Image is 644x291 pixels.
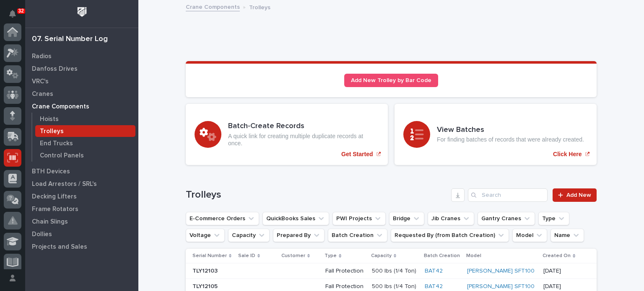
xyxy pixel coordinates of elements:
[512,229,547,242] button: Model
[186,2,240,11] a: Crane Components
[32,243,87,251] p: Projects and Sales
[32,65,78,73] p: Danfoss Drives
[467,283,535,290] a: [PERSON_NAME] SFT100
[25,203,138,215] a: Frame Rotators
[4,5,21,23] button: Notifications
[186,104,388,165] a: Get Started
[25,88,138,100] a: Cranes
[25,165,138,178] a: BTH Devices
[566,192,591,198] span: Add New
[553,188,597,202] a: Add New
[25,50,138,62] a: Radios
[437,136,584,143] p: For finding batches of records that were already created.
[228,229,270,242] button: Capacity
[325,251,337,260] p: Type
[371,251,392,260] p: Capacity
[372,281,418,290] p: 500 lbs (1/4 Ton)
[186,212,259,225] button: E-Commerce Orders
[25,190,138,203] a: Decking Lifters
[238,251,255,260] p: Sale ID
[325,268,365,275] p: Fall Protection
[32,103,89,111] p: Crane Components
[32,168,70,175] p: BTH Devices
[391,229,509,242] button: Requested By (from Batch Creation)
[328,229,387,242] button: Batch Creation
[32,113,138,125] a: Hoists
[32,193,77,201] p: Decking Lifters
[466,251,481,260] p: Model
[325,283,365,290] p: Fall Protection
[186,229,225,242] button: Voltage
[186,189,448,201] h1: Trolleys
[186,263,597,279] tr: TLY12103TLY12103 Fall Protection500 lbs (1/4 Ton)500 lbs (1/4 Ton) BAT42 [PERSON_NAME] SFT100 [DATE]
[424,251,460,260] p: Batch Creation
[18,8,24,14] p: 32
[425,268,443,275] a: BAT42
[341,151,373,158] p: Get Started
[468,188,548,202] input: Search
[32,218,68,226] p: Chain Slings
[192,266,219,275] p: TLY12103
[437,126,584,135] h3: View Batches
[273,229,325,242] button: Prepared By
[10,10,21,23] div: Notifications32
[40,152,84,160] p: Control Panels
[32,206,78,213] p: Frame Rotators
[332,212,386,225] button: PWI Projects
[228,122,379,131] h3: Batch-Create Records
[40,128,64,135] p: Trolleys
[372,266,418,275] p: 500 lbs (1/4 Ton)
[543,283,576,290] p: [DATE]
[192,251,227,260] p: Serial Number
[25,228,138,240] a: Dollies
[467,268,535,275] a: [PERSON_NAME] SFT100
[25,62,138,75] a: Danfoss Drives
[32,78,49,85] p: VRC's
[25,240,138,253] a: Projects and Sales
[40,116,59,123] p: Hoists
[32,180,97,188] p: Load Arrestors / SRL's
[40,140,73,147] p: End Trucks
[25,215,138,228] a: Chain Slings
[538,212,569,225] button: Type
[389,212,424,225] button: Bridge
[344,74,438,87] a: Add New Trolley by Bar Code
[478,212,535,225] button: Gantry Cranes
[192,281,219,290] p: TLY12105
[32,125,138,137] a: Trolleys
[25,75,138,88] a: VRC's
[428,212,474,225] button: Jib Cranes
[543,268,576,275] p: [DATE]
[25,100,138,113] a: Crane Components
[553,151,582,158] p: Click Here
[32,137,138,149] a: End Trucks
[551,229,584,242] button: Name
[249,2,270,11] p: Trolleys
[228,133,379,147] p: A quick link for creating multiple duplicate records at once.
[32,35,108,44] div: 07. Serial Number Log
[25,178,138,190] a: Load Arrestors / SRL's
[262,212,329,225] button: QuickBooks Sales
[32,231,52,238] p: Dollies
[74,4,90,20] img: Workspace Logo
[32,149,138,161] a: Control Panels
[351,77,431,83] span: Add New Trolley by Bar Code
[32,53,52,60] p: Radios
[425,283,443,290] a: BAT42
[32,90,53,98] p: Cranes
[543,251,571,260] p: Created On
[281,251,305,260] p: Customer
[395,104,597,165] a: Click Here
